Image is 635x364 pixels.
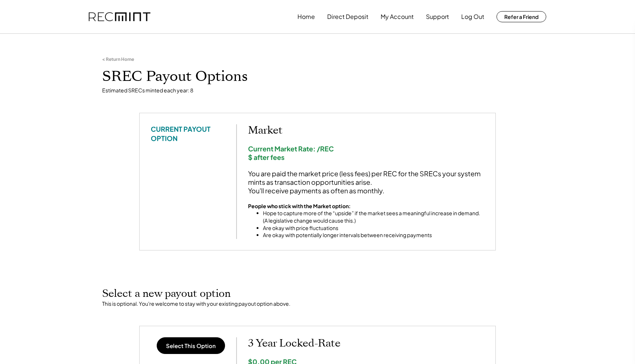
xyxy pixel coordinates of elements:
[297,9,315,24] button: Home
[102,288,533,300] h2: Select a new payout option
[381,9,414,24] button: My Account
[461,9,484,24] button: Log Out
[248,337,484,350] h2: 3 Year Locked-Rate
[102,56,134,62] div: < Return Home
[102,87,533,94] div: Estimated SRECs minted each year: 8
[263,224,484,232] li: Are okay with price fluctuations
[426,9,449,24] button: Support
[263,232,484,239] li: Are okay with potentially longer intervals between receiving payments
[248,203,351,209] strong: People who stick with the Market option:
[89,12,150,22] img: recmint-logotype%403x.png
[248,144,484,162] div: Current Market Rate: /REC $ after fees
[263,210,484,224] li: Hope to capture more of the “upside” if the market sees a meaningful increase in demand. (A legis...
[496,11,546,22] button: Refer a Friend
[102,68,533,85] h1: SREC Payout Options
[248,169,484,195] div: You are paid the market price (less fees) per REC for the SRECs your system mints as transaction ...
[151,124,225,143] div: CURRENT PAYOUT OPTION
[327,9,368,24] button: Direct Deposit
[157,337,225,354] button: Select This Option
[248,124,484,137] h2: Market
[102,300,533,308] div: This is optional. You're welcome to stay with your existing payout option above.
